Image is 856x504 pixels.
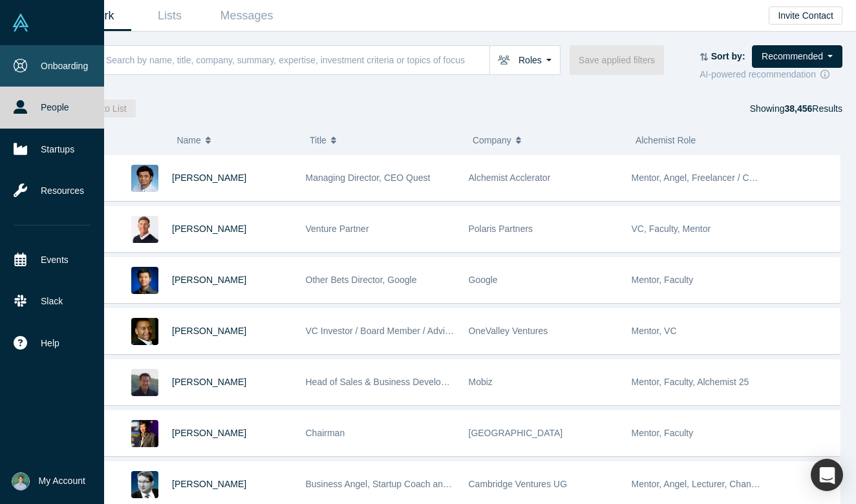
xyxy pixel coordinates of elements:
img: Michael Chang's Profile Image [131,369,158,396]
button: Company [473,127,622,154]
span: Managing Director, CEO Quest [306,173,431,183]
span: Cambridge Ventures UG [469,479,568,489]
span: Results [784,103,842,114]
span: Mentor, Angel, Lecturer, Channel Partner [632,479,796,489]
span: Mentor, Faculty [632,275,694,285]
button: Recommended [752,45,842,68]
button: My Account [12,472,85,490]
span: Title [310,127,326,154]
span: My Account [39,474,85,488]
div: Showing [750,100,842,118]
span: [GEOGRAPHIC_DATA] [469,428,563,438]
span: Company [473,127,511,154]
a: [PERSON_NAME] [172,479,246,489]
span: Help [41,337,59,350]
span: VC Investor / Board Member / Advisor [306,326,458,336]
span: Google [469,275,498,285]
button: Invite Contact [769,6,842,25]
img: Alchemist Vault Logo [12,14,30,32]
span: Mentor, Faculty [632,428,694,438]
button: Add to List [75,100,136,118]
span: Mentor, VC [632,326,677,336]
img: Milo Petropoulos's Account [12,472,30,490]
a: [PERSON_NAME] [172,173,246,183]
span: OneValley Ventures [469,326,548,336]
img: Gnani Palanikumar's Profile Image [131,165,158,192]
button: Name [177,127,296,154]
img: Gary Swart's Profile Image [131,216,158,243]
span: Business Angel, Startup Coach and best-selling author [306,479,525,489]
a: [PERSON_NAME] [172,275,246,285]
span: Mentor, Faculty, Alchemist 25 [632,377,749,387]
span: Head of Sales & Business Development (interim) [306,377,502,387]
a: [PERSON_NAME] [172,224,246,234]
input: Search by name, title, company, summary, expertise, investment criteria or topics of focus [105,45,489,75]
img: Martin Giese's Profile Image [131,471,158,498]
span: Alchemist Role [636,135,696,145]
a: [PERSON_NAME] [172,428,246,438]
a: [PERSON_NAME] [172,377,246,387]
strong: Sort by: [711,51,745,61]
span: Name [177,127,200,154]
img: Steven Kan's Profile Image [131,267,158,294]
span: Alchemist Acclerator [469,173,551,183]
div: AI-powered recommendation [700,68,842,81]
span: Polaris Partners [469,224,533,234]
img: Juan Scarlett's Profile Image [131,318,158,345]
span: VC, Faculty, Mentor [632,224,711,234]
button: Save applied filters [570,45,664,75]
img: Timothy Chou's Profile Image [131,420,158,447]
span: Chairman [306,428,345,438]
button: Title [310,127,459,154]
button: Roles [489,45,561,75]
span: Venture Partner [306,224,369,234]
span: Mobiz [469,377,493,387]
strong: 38,456 [784,103,812,114]
a: [PERSON_NAME] [172,326,246,336]
a: Messages [208,1,285,31]
a: Lists [131,1,208,31]
span: Other Bets Director, Google [306,275,417,285]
